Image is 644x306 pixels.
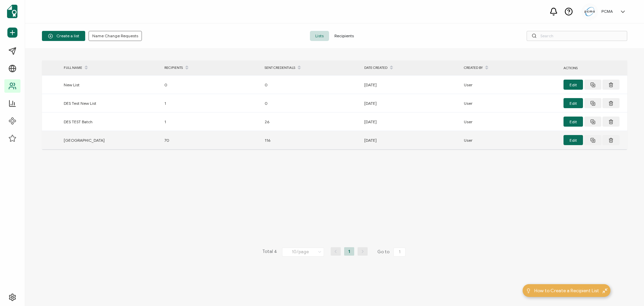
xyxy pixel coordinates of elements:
[560,64,627,72] div: ACTIONS
[161,118,261,126] div: 1
[92,34,138,38] span: Name Change Requests
[461,118,560,126] div: User
[377,247,407,257] span: Go to
[601,9,613,14] h5: PCMA
[610,274,644,306] iframe: Chat Widget
[261,81,361,89] div: 0
[310,31,329,41] span: Lists
[563,135,583,145] button: Edit
[585,7,595,16] img: 5c892e8a-a8c9-4ab0-b501-e22bba25706e.jpg
[602,288,607,293] img: minimize-icon.svg
[329,31,359,41] span: Recipients
[261,99,361,107] div: 0
[60,118,161,126] div: DES TEST Batch
[534,287,599,294] span: How to Create a Recipient List
[161,136,261,144] div: 70
[261,118,361,126] div: 26
[161,62,261,74] div: RECIPIENTS
[461,99,560,107] div: User
[282,248,324,257] input: Select
[563,117,583,127] button: Edit
[42,31,85,41] button: Create a list
[361,62,461,74] div: DATE CREATED
[361,136,461,144] div: [DATE]
[261,136,361,144] div: 116
[161,81,261,89] div: 0
[89,31,142,41] button: Name Change Requests
[461,62,560,74] div: CREATED BY
[461,136,560,144] div: User
[60,136,161,144] div: [GEOGRAPHIC_DATA]
[48,34,79,39] span: Create a list
[563,98,583,108] button: Edit
[361,99,461,107] div: [DATE]
[161,99,261,107] div: 1
[60,99,161,107] div: DES Test New List
[261,62,361,74] div: SENT CREDENTIALS
[361,118,461,126] div: [DATE]
[461,81,560,89] div: User
[527,31,627,41] input: Search
[60,62,161,74] div: FULL NAME
[361,81,461,89] div: [DATE]
[7,5,17,18] img: sertifier-logomark-colored.svg
[563,80,583,90] button: Edit
[60,81,161,89] div: New List
[344,247,354,256] li: 1
[262,247,277,257] span: Total 4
